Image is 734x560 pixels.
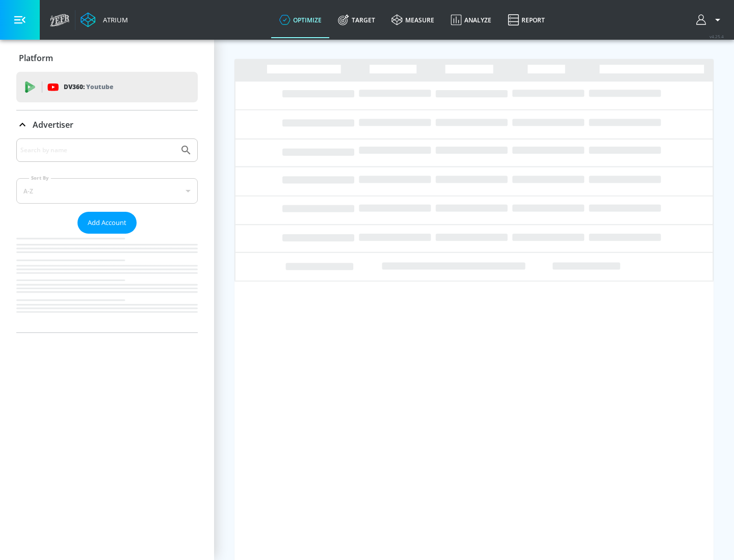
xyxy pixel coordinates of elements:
a: Analyze [442,2,500,38]
a: Target [330,2,383,38]
div: Platform [16,44,198,72]
p: Youtube [86,81,113,92]
div: Atrium [99,15,128,24]
a: optimize [271,2,330,38]
a: measure [383,2,442,38]
span: v 4.25.4 [710,34,724,39]
div: Advertiser [16,138,198,332]
p: Advertiser [33,119,73,130]
button: Add Account [77,212,137,234]
p: Platform [19,52,53,64]
input: Search by name [20,144,175,157]
div: DV360: Youtube [16,72,198,102]
nav: list of Advertiser [16,234,198,332]
label: Sort By [29,175,51,181]
a: Atrium [81,12,128,27]
a: Report [500,2,553,38]
div: A-Z [16,178,198,204]
div: Advertiser [16,110,198,139]
span: Add Account [88,217,126,229]
p: DV360: [64,81,113,93]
